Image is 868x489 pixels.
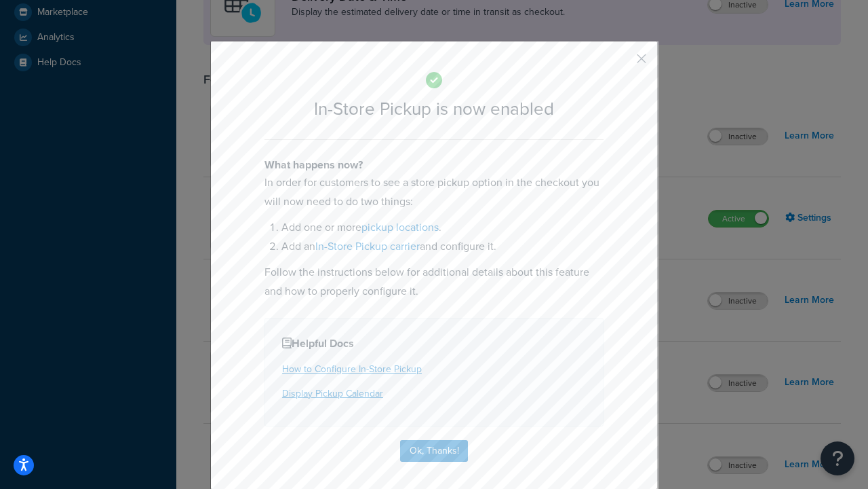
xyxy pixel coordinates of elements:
[282,362,422,376] a: How to Configure In-Store Pickup
[264,263,604,301] p: Follow the instructions below for additional details about this feature and how to properly confi...
[282,336,586,352] h4: Helpful Docs
[400,440,468,462] button: Ok, Thanks!
[282,386,383,401] a: Display Pickup Calendar
[281,218,604,237] li: Add one or more .
[264,173,604,211] p: In order for customers to see a store pickup option in the checkout you will now need to do two t...
[281,237,604,256] li: Add an and configure it.
[264,99,604,119] h2: In-Store Pickup is now enabled
[315,238,420,254] a: In-Store Pickup carrier
[264,157,604,173] h4: What happens now?
[361,219,439,235] a: pickup locations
